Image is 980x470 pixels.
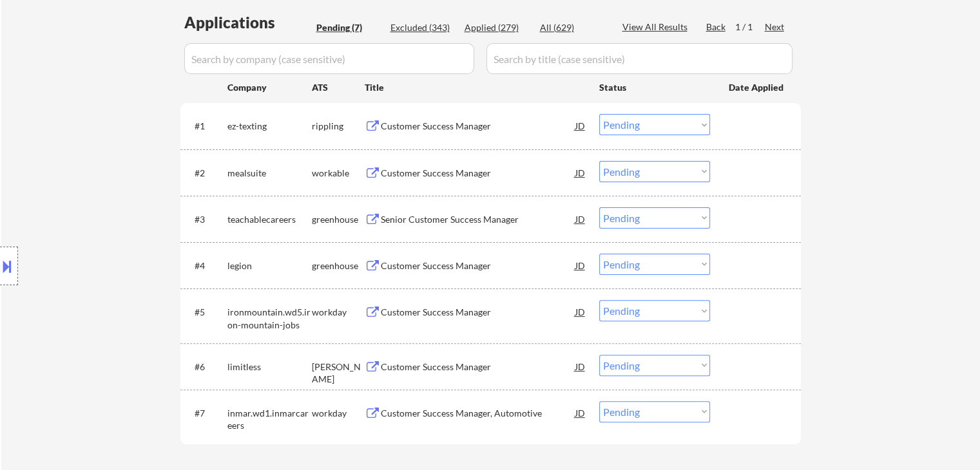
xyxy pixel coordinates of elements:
[227,167,312,180] div: mealsuite
[227,361,312,373] div: limitless
[312,120,365,133] div: rippling
[312,306,365,319] div: workday
[465,21,529,34] div: Applied (279)
[381,213,575,226] div: Senior Customer Success Manager
[312,259,365,272] div: greenhouse
[312,167,365,180] div: workable
[381,407,575,420] div: Customer Success Manager, Automotive
[706,21,727,33] div: Back
[227,213,312,226] div: teachablecareers
[574,300,587,323] div: JD
[390,21,455,34] div: Excluded (343)
[312,81,365,94] div: ATS
[184,43,474,74] input: Search by company (case sensitive)
[227,81,312,94] div: Company
[381,361,575,373] div: Customer Success Manager
[574,254,587,277] div: JD
[184,15,312,30] div: Applications
[574,161,587,184] div: JD
[227,120,312,133] div: ez-texting
[599,75,710,99] div: Status
[574,401,587,424] div: JD
[312,213,365,226] div: greenhouse
[227,259,312,272] div: legion
[540,21,604,34] div: All (629)
[381,120,575,133] div: Customer Success Manager
[381,306,575,319] div: Customer Success Manager
[381,259,575,272] div: Customer Success Manager
[735,21,765,33] div: 1 / 1
[312,361,365,386] div: [PERSON_NAME]
[227,407,312,432] div: inmar.wd1.inmarcareers
[486,43,793,74] input: Search by title (case sensitive)
[381,167,575,180] div: Customer Success Manager
[312,407,365,420] div: workday
[365,81,587,94] div: Title
[622,21,691,33] div: View All Results
[574,355,587,378] div: JD
[729,81,785,94] div: Date Applied
[574,207,587,230] div: JD
[316,21,381,34] div: Pending (7)
[574,114,587,137] div: JD
[765,21,785,33] div: Next
[227,306,312,331] div: ironmountain.wd5.iron-mountain-jobs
